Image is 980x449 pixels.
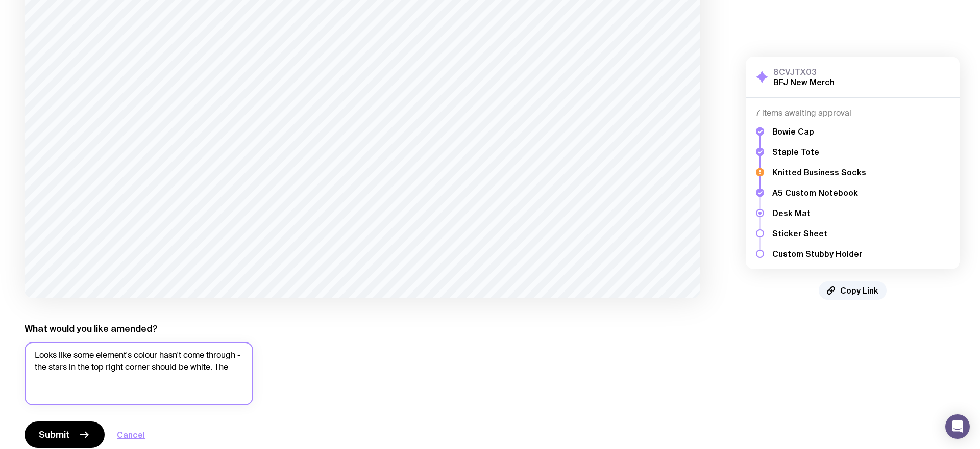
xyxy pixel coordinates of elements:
[772,188,866,198] h5: A5 Custom Notebook
[756,108,949,118] h4: 7 items awaiting approval
[24,323,158,335] label: What would you like amended?
[39,429,70,441] span: Submit
[773,67,835,77] h3: 8CVJTX03
[772,167,866,177] h5: Knitted Business Socks
[772,126,866,137] h5: Bowie Cap
[819,281,887,300] button: Copy Link
[772,208,866,218] h5: Desk Mat
[945,414,970,439] div: Open Intercom Messenger
[840,285,878,296] span: Copy Link
[772,228,866,239] h5: Sticker Sheet
[773,77,835,87] h2: BFJ New Merch
[772,147,866,157] h5: Staple Tote
[117,429,145,441] button: Cancel
[24,421,105,448] button: Submit
[772,249,866,259] h5: Custom Stubby Holder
